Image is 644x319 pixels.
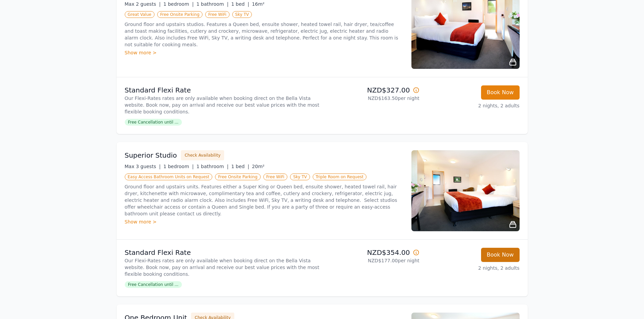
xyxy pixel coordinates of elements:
[425,265,520,271] p: 2 nights, 2 adults
[481,85,520,100] button: Book Now
[125,119,182,126] span: Free Cancellation until ...
[125,1,161,7] span: Max 2 guests |
[125,11,154,18] span: Great Value
[205,11,230,18] span: Free WiFi
[290,174,310,180] span: Sky TV
[125,21,403,48] p: Ground floor and upstairs studios. Features a Queen bed, ensuite shower, heated towel rail, hair ...
[231,1,249,7] span: 1 bed |
[125,85,319,95] p: Standard Flexi Rate
[125,248,319,257] p: Standard Flexi Rate
[181,150,224,160] button: Check Availability
[263,174,288,180] span: Free WiFi
[125,183,403,217] p: Ground floor and upstairs units. Features either a Super King or Queen bed, ensuite shower, heate...
[325,95,420,102] p: NZD$163.50 per night
[481,248,520,262] button: Book Now
[125,151,177,160] h3: Superior Studio
[231,164,249,169] span: 1 bed |
[163,1,194,7] span: 1 bedroom |
[425,102,520,109] p: 2 nights, 2 adults
[325,257,420,264] p: NZD$177.00 per night
[325,248,420,257] p: NZD$354.00
[125,174,213,180] span: Easy Access Bathroom Units on Request
[196,1,229,7] span: 1 bathroom |
[125,218,403,225] div: Show more >
[125,281,182,288] span: Free Cancellation until ...
[125,49,403,56] div: Show more >
[125,257,319,277] p: Our Flexi-Rates rates are only available when booking direct on the Bella Vista website. Book now...
[125,95,319,115] p: Our Flexi-Rates rates are only available when booking direct on the Bella Vista website. Book now...
[157,11,202,18] span: Free Onsite Parking
[215,174,260,180] span: Free Onsite Parking
[125,164,161,169] span: Max 3 guests |
[252,1,264,7] span: 16m²
[325,85,420,95] p: NZD$327.00
[252,164,264,169] span: 20m²
[232,11,252,18] span: Sky TV
[313,174,366,180] span: Triple Room on Request
[163,164,194,169] span: 1 bedroom |
[196,164,229,169] span: 1 bathroom |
